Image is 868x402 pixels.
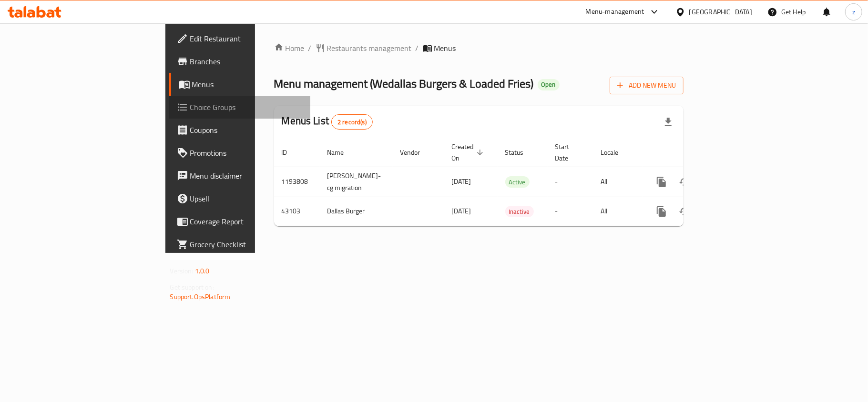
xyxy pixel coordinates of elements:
[274,73,534,94] span: Menu management ( Wedallas Burgers & Loaded Fries )
[434,42,456,54] span: Menus
[332,118,372,127] span: 2 record(s)
[320,197,393,226] td: Dallas Burger
[593,197,643,226] td: All
[452,205,471,217] span: [DATE]
[169,50,310,73] a: Branches
[650,171,673,193] button: more
[169,73,310,96] a: Menus
[505,177,530,188] span: Active
[190,33,303,44] span: Edit Restaurant
[170,265,194,277] span: Version:
[190,216,303,227] span: Coverage Report
[190,124,303,136] span: Coupons
[538,80,560,89] span: Open
[190,193,303,204] span: Upsell
[505,147,536,158] span: Status
[505,206,534,217] span: Inactive
[195,265,210,277] span: 1.0.0
[190,147,303,159] span: Promotions
[452,175,471,188] span: [DATE]
[400,147,433,158] span: Vendor
[617,80,676,91] span: Add New Menu
[190,170,303,181] span: Menu disclaimer
[610,77,684,94] button: Add New Menu
[274,138,749,226] table: enhanced table
[190,101,303,113] span: Choice Groups
[416,42,419,54] li: /
[170,281,214,293] span: Get support on:
[327,147,357,158] span: Name
[657,111,680,133] div: Export file
[169,164,310,187] a: Menu disclaimer
[170,291,231,303] a: Support.OpsPlatform
[327,42,412,54] span: Restaurants management
[593,167,643,197] td: All
[169,210,310,233] a: Coverage Report
[274,42,684,54] nav: breadcrumb
[548,197,593,226] td: -
[548,167,593,197] td: -
[316,42,412,54] a: Restaurants management
[673,200,696,223] button: Change Status
[331,114,373,130] div: Total records count
[169,187,310,210] a: Upsell
[586,6,644,18] div: Menu-management
[282,114,373,130] h2: Menus List
[169,119,310,141] a: Coupons
[852,7,855,17] span: z
[169,96,310,119] a: Choice Groups
[169,141,310,164] a: Promotions
[320,167,393,197] td: [PERSON_NAME]-cg migration
[190,56,303,67] span: Branches
[169,27,310,50] a: Edit Restaurant
[689,7,752,17] div: [GEOGRAPHIC_DATA]
[190,239,303,250] span: Grocery Checklist
[452,141,486,164] span: Created On
[192,79,303,90] span: Menus
[555,141,582,164] span: Start Date
[538,79,560,90] div: Open
[282,147,300,158] span: ID
[169,233,310,256] a: Grocery Checklist
[650,200,673,223] button: more
[673,171,696,193] button: Change Status
[643,138,749,167] th: Actions
[601,147,631,158] span: Locale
